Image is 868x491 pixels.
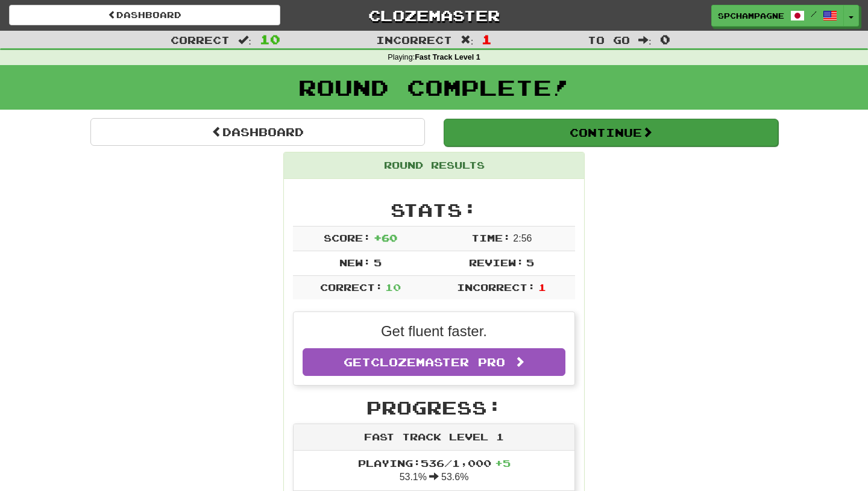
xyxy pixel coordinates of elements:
[324,232,371,243] span: Score:
[588,34,630,46] span: To go
[238,35,251,45] span: :
[461,35,474,45] span: :
[526,257,534,268] span: 5
[303,321,565,342] p: Get fluent faster.
[660,32,670,46] span: 0
[538,281,546,293] span: 1
[260,32,280,46] span: 10
[482,32,492,46] span: 1
[495,457,511,469] span: + 5
[374,257,382,268] span: 5
[374,232,397,243] span: + 60
[469,257,524,268] span: Review:
[718,10,784,21] span: spchampagne
[293,200,575,220] h2: Stats:
[284,152,584,179] div: Round Results
[339,257,371,268] span: New:
[294,424,574,451] div: Fast Track Level 1
[444,119,778,146] button: Continue
[415,53,480,61] strong: Fast Track Level 1
[457,281,535,293] span: Incorrect:
[320,281,383,293] span: Correct:
[298,5,570,26] a: Clozemaster
[303,348,565,376] a: GetClozemaster Pro
[9,5,280,25] a: Dashboard
[471,232,511,243] span: Time:
[4,75,864,99] h1: Round Complete!
[513,233,532,243] span: 2 : 56
[371,355,505,369] span: Clozemaster Pro
[376,34,452,46] span: Incorrect
[358,457,511,469] span: Playing: 536 / 1,000
[711,5,844,27] a: spchampagne /
[171,34,230,46] span: Correct
[293,398,575,418] h2: Progress:
[638,35,652,45] span: :
[811,10,817,18] span: /
[385,281,401,293] span: 10
[90,118,425,146] a: Dashboard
